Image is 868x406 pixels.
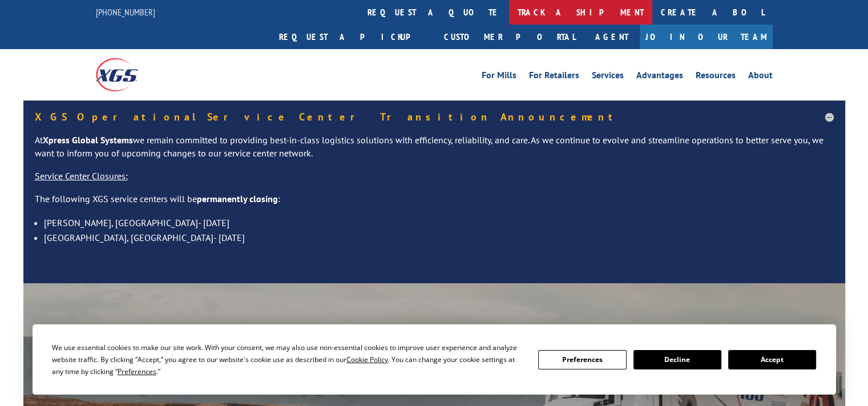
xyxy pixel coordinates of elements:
h5: XGS Operational Service Center Transition Announcement [35,112,834,122]
li: [PERSON_NAME], [GEOGRAPHIC_DATA]- [DATE] [44,215,834,230]
u: Service Center Closures: [35,170,128,182]
a: For Retailers [529,71,579,83]
a: Customer Portal [435,25,584,49]
a: Services [592,71,624,83]
a: Request a pickup [271,25,435,49]
a: [PHONE_NUMBER] [96,6,155,18]
span: Preferences [118,367,156,376]
a: Agent [584,25,640,49]
div: Cookie Consent Prompt [33,324,836,395]
span: Cookie Policy [346,355,388,364]
button: Preferences [538,350,626,369]
strong: Xpress Global Systems [43,134,133,146]
a: For Mills [482,71,516,83]
button: Decline [633,350,721,369]
a: Join Our Team [640,25,773,49]
div: We use essential cookies to make our site work. With your consent, we may also use non-essential ... [52,341,524,377]
a: About [748,71,773,83]
p: At we remain committed to providing best-in-class logistics solutions with efficiency, reliabilit... [35,134,834,170]
button: Accept [728,350,816,369]
p: The following XGS service centers will be : [35,192,834,215]
strong: permanently closing [197,193,278,204]
a: Resources [696,71,736,83]
li: [GEOGRAPHIC_DATA], [GEOGRAPHIC_DATA]- [DATE] [44,230,834,245]
a: Advantages [636,71,683,83]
